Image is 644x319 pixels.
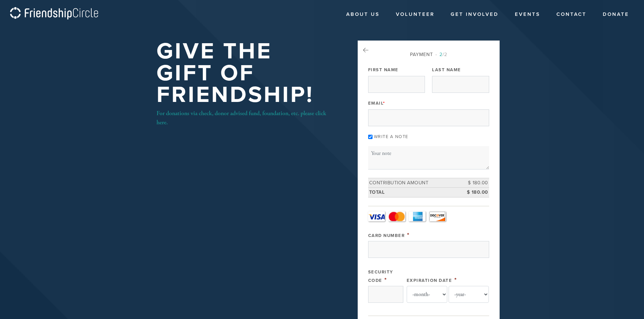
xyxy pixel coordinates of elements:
a: Volunteer [391,8,439,21]
td: $ 180.00 [459,178,489,188]
span: 2 [439,52,443,57]
img: logo_fc.png [10,7,98,20]
label: Card Number [368,233,405,238]
a: About Us [341,8,385,21]
label: Last Name [432,67,461,73]
span: /2 [435,52,447,57]
a: Visa [368,211,385,221]
a: Get Involved [446,8,504,21]
a: MasterCard [388,211,405,221]
label: Write a note [374,134,408,139]
div: Payment [368,51,489,58]
label: First Name [368,67,399,73]
label: Email [368,100,385,106]
td: Total [368,188,459,197]
td: $ 180.00 [459,188,489,197]
a: Donate [598,8,634,21]
span: This field is required. [383,101,385,106]
a: For donations via check, donor advised fund, foundation, etc. please click here. [157,109,326,126]
a: Amex [409,211,426,221]
label: Expiration Date [407,278,452,283]
select: Expiration Date year [449,286,489,303]
span: This field is required. [454,276,457,284]
a: Discover [429,211,446,221]
h1: Give the Gift of Friendship! [157,41,336,106]
td: Contribution Amount [368,178,459,188]
a: Events [510,8,545,21]
label: Security Code [368,269,393,283]
a: Contact [551,8,592,21]
span: This field is required. [407,231,410,239]
select: Expiration Date month [407,286,447,303]
span: This field is required. [384,276,387,284]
